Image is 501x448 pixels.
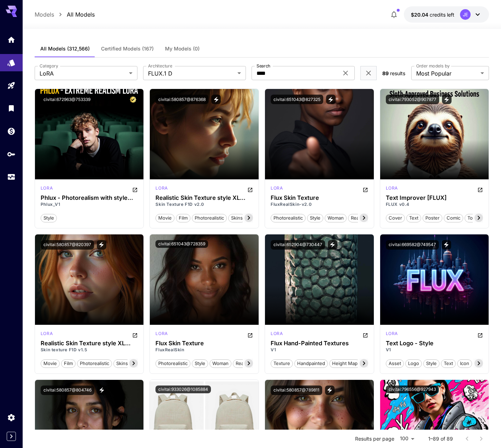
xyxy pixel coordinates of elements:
p: Phlux_V1 [41,201,138,208]
span: style [41,215,57,222]
button: movie [155,213,175,222]
p: lora [271,185,283,191]
button: height map [329,359,360,368]
button: View trigger words [442,240,451,250]
span: Most Popular [416,69,478,78]
button: style [41,213,57,222]
p: lora [271,330,283,337]
span: photorealistic [192,215,226,222]
div: Phlux - Photorealism with style (incredible texture and lighting) [41,195,138,201]
button: View trigger words [97,386,107,395]
span: realistic [233,360,256,367]
div: Expand sidebar [7,432,16,441]
span: movie [41,360,59,367]
h3: Text Logo - Style [386,340,483,347]
button: civitai:580857@789811 [271,386,322,395]
label: Category [40,63,58,69]
button: Open in CivitAI [363,330,368,339]
button: text [406,213,421,222]
span: $20.04 [411,12,430,18]
button: comic [444,213,463,222]
div: FLUX.1 D [41,330,53,339]
span: skins [229,215,245,222]
p: lora [386,330,398,337]
span: woman [325,215,346,222]
div: Wallet [7,127,16,136]
button: civitai:580857@820397 [41,240,94,250]
button: realistic [348,213,371,222]
span: skins [114,360,130,367]
button: civitai:580857@804746 [41,386,94,395]
p: Skin texture F1D v1.5 [41,347,138,353]
button: View trigger words [326,95,336,104]
button: skins [113,359,131,368]
span: tool [465,215,479,222]
button: Open in CivitAI [363,185,368,193]
button: asset [386,359,404,368]
button: Open in CivitAI [247,330,253,339]
p: lora [386,185,398,191]
span: style [424,360,439,367]
button: Open in CivitAI [132,185,138,193]
button: film [176,213,190,222]
button: View trigger words [442,95,452,104]
span: comic [444,215,463,222]
h3: Flux Hand-Painted Textures [271,340,368,347]
div: $20.03908 [411,11,454,18]
p: lora [155,185,167,191]
span: movie [156,215,174,222]
p: lora [41,330,53,337]
button: logo [405,359,422,368]
div: Usage [7,173,16,181]
button: style [192,359,208,368]
button: tool [465,213,479,222]
div: FLUX.1 D [386,185,398,193]
button: handpainted [294,359,328,368]
p: FLUX v0.4 [386,201,483,208]
p: V1 [386,347,483,353]
button: photorealistic [155,359,190,368]
button: Open in CivitAI [477,330,483,339]
button: View trigger words [328,240,337,250]
span: poster [423,215,442,222]
span: photorealistic [271,215,305,222]
div: FLUX.1 D [271,330,283,339]
button: Certified Model – Vetted for best performance and includes a commercial license. [128,95,138,104]
div: Settings [7,413,16,422]
button: civitai:796556@927943 [386,386,439,393]
div: Home [7,35,16,44]
span: logo [406,360,422,367]
a: Models [35,10,54,19]
span: film [61,360,75,367]
label: Architecture [148,63,172,69]
button: skins [228,213,246,222]
h3: Flux Skin Texture [155,340,253,347]
div: 100 [397,434,417,444]
button: photorealistic [271,213,306,222]
button: civitai:793052@907877 [386,95,439,104]
button: View trigger words [211,95,221,104]
span: credits left [430,12,454,18]
button: woman [210,359,231,368]
div: FLUX.1 D [155,330,167,339]
button: Open in CivitAI [132,330,138,339]
span: asset [386,360,403,367]
button: photorealistic [77,359,112,368]
div: Models [7,58,16,67]
button: civitai:672963@753339 [41,95,93,104]
button: View trigger words [97,240,106,250]
button: civitai:652904@730447 [271,240,325,250]
div: Library [7,104,16,113]
span: text [407,215,421,222]
button: civitai:933026@1085884 [155,386,211,393]
h3: Flux Skin Texture [271,195,368,201]
button: View trigger words [325,386,335,395]
button: poster [423,213,442,222]
p: Results per page [355,435,394,442]
div: FLUX.1 D [41,185,53,193]
a: All Models [67,10,95,19]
